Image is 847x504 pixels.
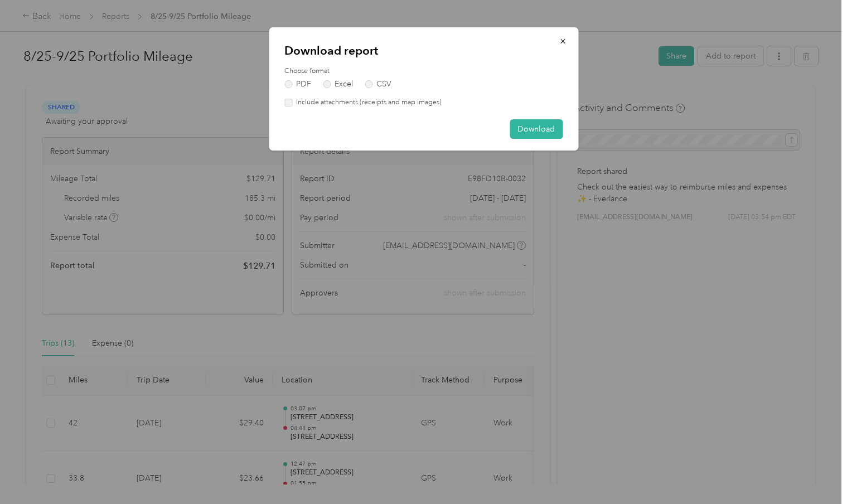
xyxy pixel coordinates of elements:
[510,119,563,139] button: Download
[323,80,353,88] label: Excel
[365,80,391,88] label: CSV
[785,442,847,504] iframe: Everlance-gr Chat Button Frame
[284,43,563,59] p: Download report
[292,98,442,108] label: Include attachments (receipts and map images)
[284,80,311,88] label: PDF
[284,66,563,76] label: Choose format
